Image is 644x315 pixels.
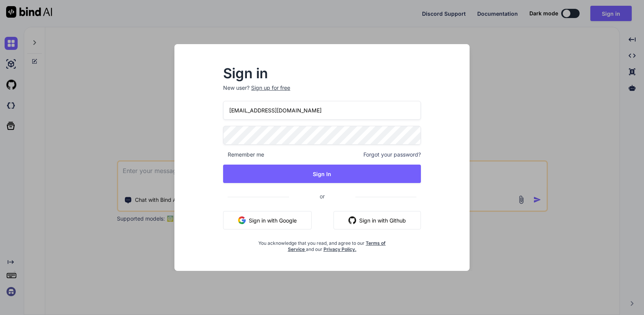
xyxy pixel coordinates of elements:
[223,101,421,120] input: Login or Email
[288,240,386,252] a: Terms of Service
[256,236,388,252] div: You acknowledge that you read, and agree to our and our
[251,84,290,92] div: Sign up for free
[223,165,421,183] button: Sign In
[223,211,312,229] button: Sign in with Google
[223,67,421,79] h2: Sign in
[238,216,246,224] img: google
[333,211,421,229] button: Sign in with Github
[363,151,421,158] span: Forgot your password?
[223,84,421,101] p: New user?
[223,151,264,158] span: Remember me
[348,216,356,224] img: github
[324,246,356,252] a: Privacy Policy.
[289,187,355,206] span: or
